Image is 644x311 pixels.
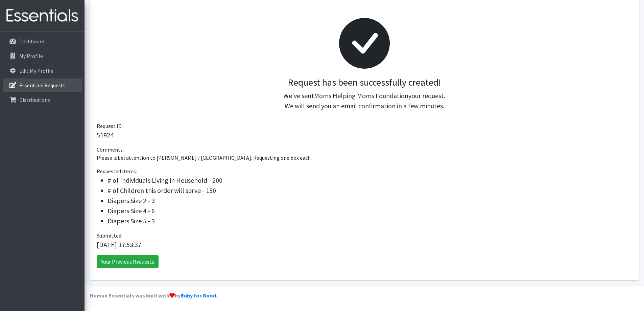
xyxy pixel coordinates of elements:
[97,168,137,175] span: Requested Items:
[19,38,44,45] p: Dashboard
[3,79,82,92] a: Essentials Requests
[108,175,632,185] li: # of Individuals Living in Household - 200
[108,206,632,216] li: Diapers Size 4 - 6
[108,196,632,206] li: Diapers Size 2 - 3
[19,82,66,89] p: Essentials Requests
[102,77,627,88] h3: Request has been successfully created!
[90,292,217,299] strong: Human Essentials was built with by .
[97,154,632,162] p: Please label attention to [PERSON_NAME] / [GEOGRAPHIC_DATA]. Requesting one box each.
[19,52,43,59] p: My Profile
[97,146,124,153] span: Comments:
[19,96,50,103] p: Distributions
[3,93,82,107] a: Distributions
[314,91,408,100] span: Moms Helping Moms Foundation
[102,91,627,111] p: We've sent your request. We will send you an email confirmation in a few minutes.
[97,130,632,140] p: 51924
[3,4,82,27] img: HumanEssentials
[97,240,632,250] p: [DATE] 17:53:37
[3,64,82,77] a: Edit My Profile
[3,49,82,63] a: My Profile
[97,232,122,239] span: Submitted:
[108,185,632,196] li: # of Children this order will serve - 150
[97,123,123,129] span: Request ID:
[108,216,632,226] li: Diapers Size 5 - 3
[181,292,216,299] a: Ruby for Good
[3,35,82,48] a: Dashboard
[97,255,159,268] a: Your Previous Requests
[19,67,53,74] p: Edit My Profile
